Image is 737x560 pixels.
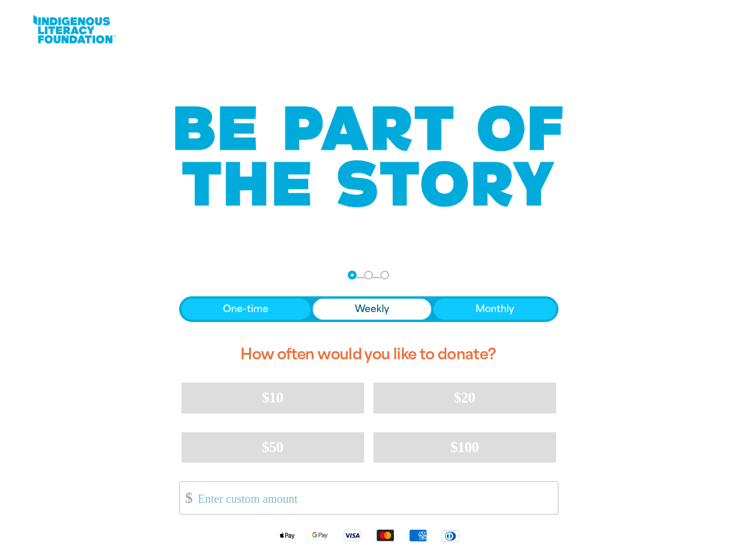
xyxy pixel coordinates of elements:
[401,528,434,542] img: American Express logo
[373,383,556,413] button: $20
[179,519,558,551] div: Available payment methods
[434,529,467,542] img: Diners Club logo
[348,271,357,279] button: Navigate to step 1 of 3 to enter your donation amount
[223,302,268,316] span: One-time
[313,299,431,320] button: Weekly
[373,432,556,463] button: $100
[181,432,364,463] button: $50
[450,439,479,456] span: $100
[262,439,283,456] span: $50
[181,299,311,320] button: One-time
[271,528,303,542] img: Apple Pay logo
[380,271,389,279] button: Navigate to step 3 of 3 to enter your payment details
[434,299,556,320] button: Monthly
[262,389,283,406] span: $10
[336,528,369,542] img: Visa logo
[355,302,389,316] span: Weekly
[180,485,193,511] span: $
[181,383,364,413] button: $10
[190,482,557,514] input: Enter custom amount
[303,528,336,542] img: Google Pay logo
[476,302,514,316] span: Monthly
[364,271,373,279] button: Navigate to step 2 of 3 to enter your details
[179,296,558,322] div: Donation frequency
[369,528,401,542] img: Mastercard logo
[454,389,475,406] span: $20
[179,336,558,373] h2: How often would you like to donate?
[165,82,573,231] img: Be part of the story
